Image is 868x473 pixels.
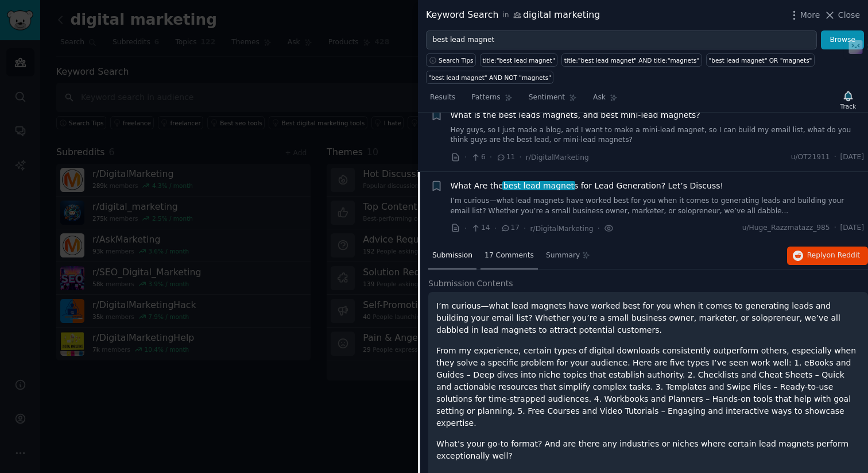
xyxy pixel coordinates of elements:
div: title:"best lead magnet" AND title:"magnets" [564,56,700,64]
span: · [519,151,521,163]
a: I’m curious—what lead magnets have worked best for you when it comes to generating leads and buil... [451,196,865,216]
span: Summary [546,251,580,261]
a: title:"best lead magnet" AND title:"magnets" [561,53,702,67]
span: [DATE] [840,223,864,233]
span: · [490,151,492,163]
button: Search Tips [426,53,476,67]
a: Ask [589,89,622,112]
p: From my experience, certain types of digital downloads consistently outperform others, especially... [436,345,860,429]
span: on Reddit [827,251,860,259]
p: What’s your go-to format? And are there any industries or niches where certain lead magnets perfo... [436,438,860,462]
span: Close [838,9,860,21]
span: Patterns [471,93,500,103]
span: · [464,222,467,234]
span: Reply [807,251,860,261]
button: More [788,9,820,21]
span: · [834,152,836,163]
a: title:"best lead magnet" [480,53,557,67]
span: · [598,222,600,234]
a: What is the best leads magnets, and best mini-lead magnets? [451,109,700,121]
span: Sentiment [529,93,565,103]
input: Try a keyword related to your business [426,30,817,50]
span: 17 Comments [485,251,534,261]
a: Patterns [467,89,516,112]
span: 11 [496,152,515,163]
span: best lead magnet [502,181,575,190]
span: 14 [471,223,490,233]
span: 17 [501,223,520,233]
span: · [464,151,467,163]
span: r/DigitalMarketing [526,153,589,161]
span: [DATE] [840,152,864,163]
a: Results [426,89,459,112]
span: · [524,222,526,234]
span: Ask [593,93,606,103]
span: u/OT21911 [791,152,830,163]
span: Submission [432,251,472,261]
a: Sentiment [525,89,581,112]
div: title:"best lead magnet" [483,56,555,64]
button: Replyon Reddit [787,247,868,265]
button: Close [824,9,860,21]
span: More [800,9,820,21]
div: "best lead magnet" OR "magnets" [708,56,812,64]
a: What Are thebest lead magnets for Lead Generation? Let’s Discuss! [451,180,724,192]
span: Submission Contents [428,278,513,290]
div: Track [840,102,856,110]
span: · [494,222,497,234]
a: "best lead magnet" OR "magnets" [706,53,815,67]
span: · [834,223,836,233]
span: What Are the s for Lead Generation? Let’s Discuss! [451,180,724,192]
div: "best lead magnet" AND NOT "magnets" [429,74,551,82]
span: r/DigitalMarketing [530,225,594,233]
a: Hey guys, so I just made a blog, and I want to make a mini-lead magnet, so I can build my email l... [451,125,865,145]
p: I’m curious—what lead magnets have worked best for you when it comes to generating leads and buil... [436,300,860,336]
a: "best lead magnet" AND NOT "magnets" [426,71,553,84]
span: 6 [471,152,485,163]
button: Track [836,88,860,112]
div: Keyword Search digital marketing [426,8,600,22]
span: in [502,10,509,21]
span: Results [430,93,455,103]
span: Search Tips [439,56,474,64]
span: u/Huge_Razzmatazz_985 [742,223,830,233]
button: Browse [821,30,864,50]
